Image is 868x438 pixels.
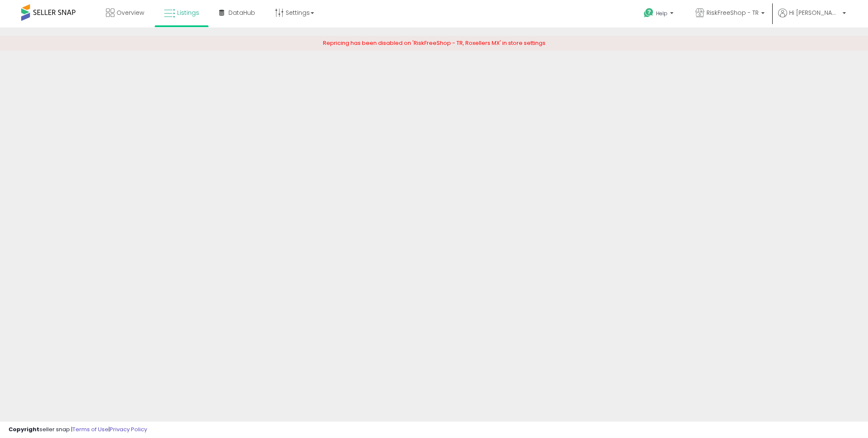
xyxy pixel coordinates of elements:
span: Overview [117,8,144,17]
span: Listings [177,8,199,17]
span: Help [656,10,668,17]
span: Repricing has been disabled on 'RiskFreeShop - TR, Roxellers MX' in store settings [323,39,545,47]
span: Hi [PERSON_NAME] [789,8,840,17]
span: RiskFreeShop - TR [707,8,759,17]
a: Hi [PERSON_NAME] [778,8,846,28]
i: Get Help [643,8,654,18]
span: DataHub [228,8,255,17]
a: Help [637,1,682,28]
